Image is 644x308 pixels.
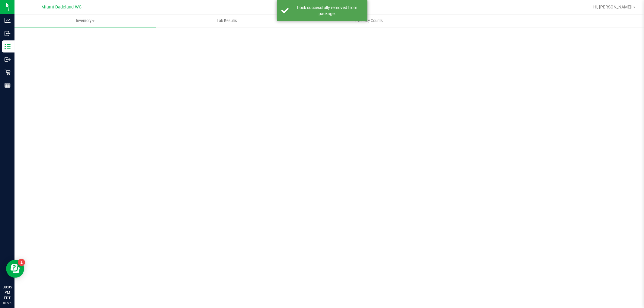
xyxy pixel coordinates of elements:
span: Miami Dadeland WC [42,5,82,10]
span: Inventory [14,18,156,24]
a: Inventory Counts [298,14,439,27]
inline-svg: Retail [5,69,11,75]
span: Inventory Counts [346,18,391,24]
div: Lock successfully removed from package. [292,5,363,17]
a: Inventory [14,14,156,27]
p: 08:05 PM EDT [3,284,12,301]
a: Lab Results [156,14,298,27]
iframe: Resource center unread badge [18,259,25,266]
inline-svg: Analytics [5,17,11,24]
inline-svg: Reports [5,82,11,88]
iframe: Resource center [6,260,24,278]
inline-svg: Outbound [5,56,11,62]
inline-svg: Inventory [5,43,11,49]
span: Hi, [PERSON_NAME]! [593,5,633,9]
span: Lab Results [209,18,245,24]
p: 08/26 [3,301,12,305]
inline-svg: Inbound [5,30,11,37]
